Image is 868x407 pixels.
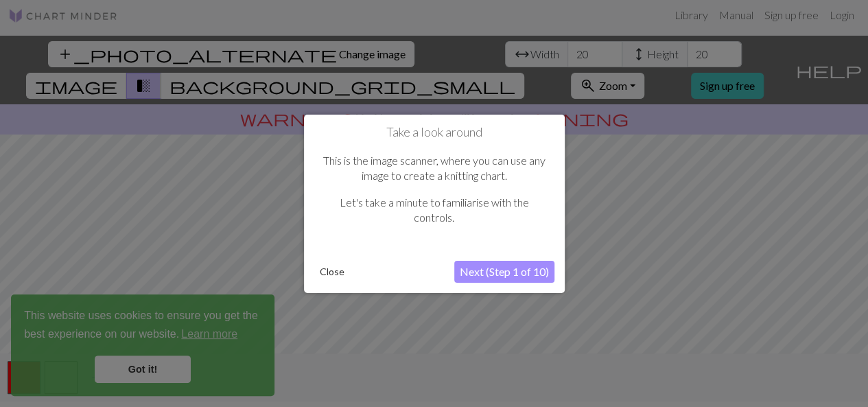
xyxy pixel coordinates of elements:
button: Next (Step 1 of 10) [454,261,554,283]
h1: Take a look around [314,124,554,139]
p: Let's take a minute to familiarise with the controls. [321,195,548,226]
button: Close [314,261,350,282]
div: Take a look around [304,114,565,292]
p: This is the image scanner, where you can use any image to create a knitting chart. [321,153,548,184]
